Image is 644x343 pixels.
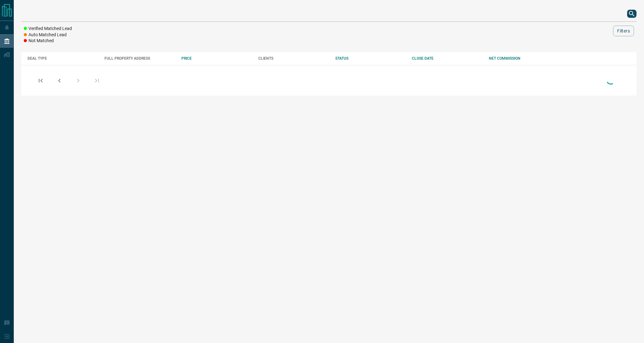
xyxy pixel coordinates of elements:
button: search button [627,10,636,18]
div: Loading [605,74,617,87]
div: DEAL TYPE [28,56,98,61]
li: Auto Matched Lead [24,32,72,38]
div: PRICE [181,56,252,61]
div: CLOSE DATE [412,56,483,61]
button: Filters [613,26,634,36]
div: CLIENTS [258,56,329,61]
div: FULL PROPERTY ADDRESS [104,56,175,61]
div: STATUS [335,56,406,61]
li: Not Matched [24,38,72,44]
div: NET COMMISSION [489,56,560,61]
li: Verified Matched Lead [24,26,72,32]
